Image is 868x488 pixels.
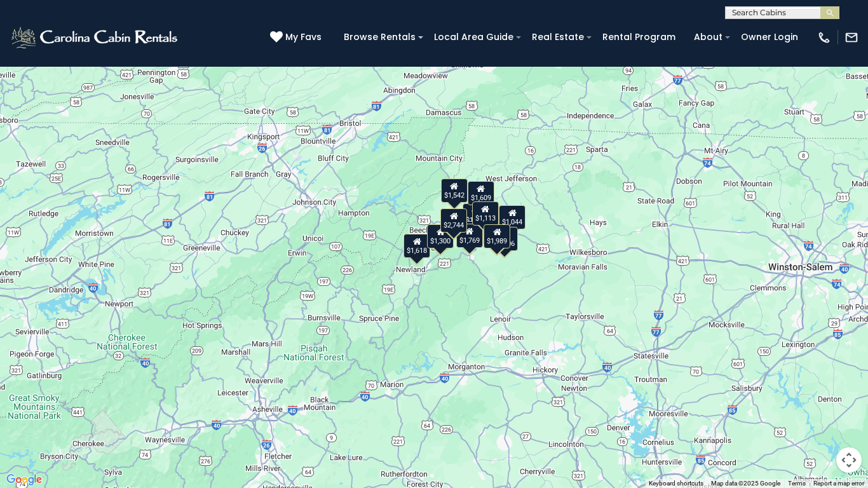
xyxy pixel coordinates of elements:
[817,30,831,44] img: phone-regular-white.png
[526,27,590,47] a: Real Estate
[270,30,325,44] a: My Favs
[688,27,729,47] a: About
[844,30,858,44] img: mail-regular-white.png
[735,27,804,47] a: Owner Login
[10,25,181,50] img: White-1-2.png
[428,27,520,47] a: Local Area Guide
[285,30,322,44] span: My Favs
[596,27,682,47] a: Rental Program
[337,27,422,47] a: Browse Rentals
